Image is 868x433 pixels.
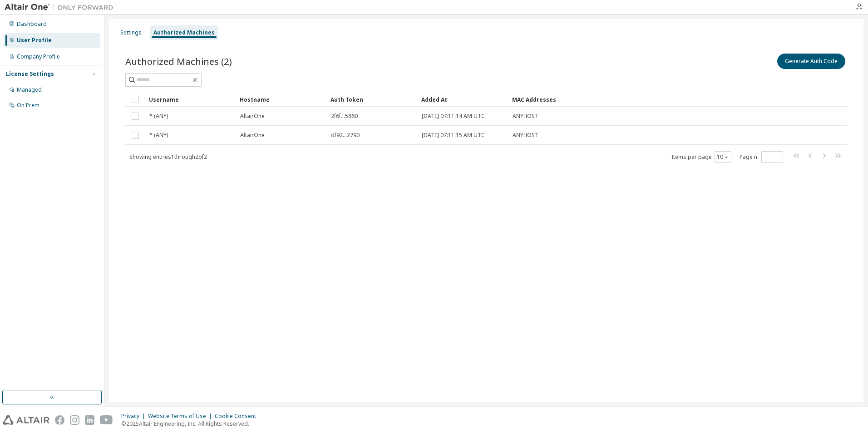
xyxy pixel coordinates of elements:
[149,92,232,107] div: Username
[5,3,118,12] img: Altair One
[17,53,60,60] div: Company Profile
[120,29,142,36] div: Settings
[421,92,505,107] div: Added At
[215,413,261,420] div: Cookie Consent
[3,415,49,425] img: altair_logo.svg
[100,415,113,425] img: youtube.svg
[121,420,261,428] p: © 2025 Altair Engineering, Inc. All Rights Reserved.
[513,113,538,120] span: ANYHOST
[17,37,52,44] div: User Profile
[149,132,168,139] span: * (ANY)
[513,132,538,139] span: ANYHOST
[512,92,752,107] div: MAC Addresses
[70,415,79,425] img: instagram.svg
[17,102,39,109] div: On Prem
[240,132,265,139] span: AltairOne
[85,415,94,425] img: linkedin.svg
[740,151,783,163] span: Page n.
[422,113,485,120] span: [DATE] 07:11:14 AM UTC
[149,113,168,120] span: * (ANY)
[240,113,265,120] span: AltairOne
[671,151,731,163] span: Items per page
[55,415,64,425] img: facebook.svg
[6,70,54,78] div: License Settings
[331,113,358,120] span: 2f6f...5860
[17,20,47,28] div: Dashboard
[717,153,729,161] button: 10
[153,29,215,36] div: Authorized Machines
[777,54,845,69] button: Generate Auth Code
[129,153,207,161] span: Showing entries 1 through 2 of 2
[331,132,360,139] span: df92...2790
[121,413,148,420] div: Privacy
[240,92,323,107] div: Hostname
[422,132,485,139] span: [DATE] 07:11:15 AM UTC
[125,55,232,68] span: Authorized Machines (2)
[17,86,42,93] div: Managed
[148,413,215,420] div: Website Terms of Use
[330,92,414,107] div: Auth Token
